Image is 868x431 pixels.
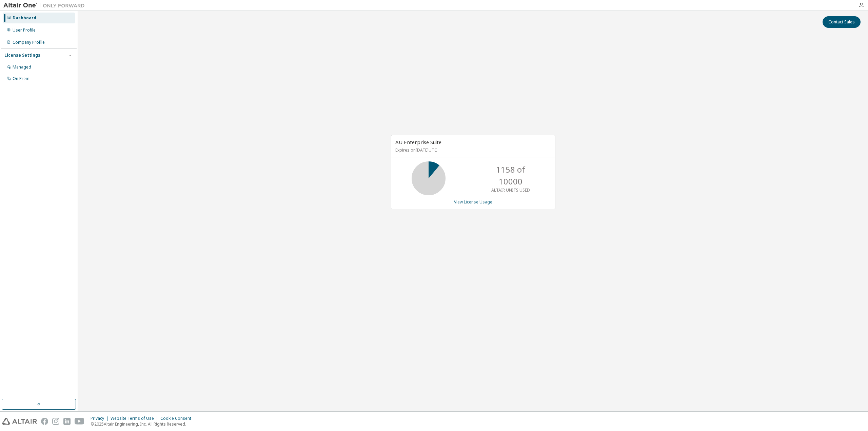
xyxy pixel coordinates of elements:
[395,147,549,153] p: Expires on [DATE] UTC
[160,416,195,421] div: Cookie Consent
[13,40,45,45] div: Company Profile
[13,15,36,21] div: Dashboard
[75,418,84,425] img: youtube.svg
[4,53,40,58] div: License Settings
[395,139,441,145] span: AU Enterprise Suite
[13,76,29,81] div: On Prem
[3,2,88,9] img: Altair One
[484,164,538,187] p: 1158 of 10000
[2,418,37,425] img: altair_logo.svg
[823,16,861,28] button: Contact Sales
[454,199,492,205] a: View License Usage
[91,421,195,427] p: © 2025 Altair Engineering, Inc. All Rights Reserved.
[491,187,530,193] p: ALTAIR UNITS USED
[91,416,111,421] div: Privacy
[13,64,31,70] div: Managed
[63,418,71,425] img: linkedin.svg
[41,418,48,425] img: facebook.svg
[52,418,59,425] img: instagram.svg
[111,416,160,421] div: Website Terms of Use
[13,27,36,33] div: User Profile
